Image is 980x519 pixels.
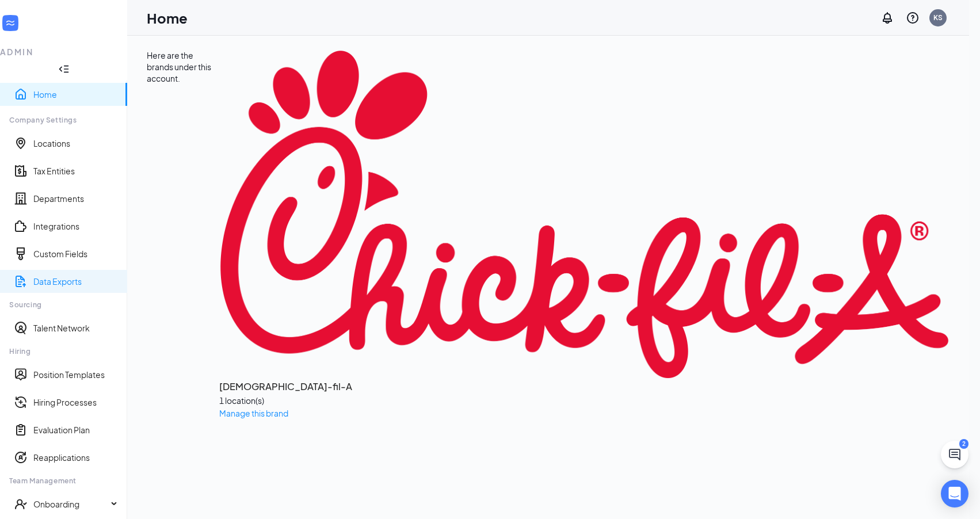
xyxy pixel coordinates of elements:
a: Evaluation Plan [33,424,118,436]
a: Data Exports [33,276,118,287]
a: Reapplications [33,452,118,463]
div: Team Management [9,476,117,486]
a: Departments [33,193,118,204]
a: Locations [33,138,118,149]
svg: Collapse [58,63,70,75]
a: Custom Fields [33,248,118,259]
svg: QuestionInfo [906,11,920,25]
div: 1 location(s) [219,394,950,407]
svg: Notifications [880,11,894,25]
div: Company Settings [9,115,117,125]
h3: [DEMOGRAPHIC_DATA]-fil-A [219,379,950,394]
div: Here are the brands under this account. [147,49,219,419]
div: Hiring [9,346,117,356]
a: Home [33,89,118,100]
svg: UserCheck [14,497,28,511]
a: Integrations [33,220,118,232]
svg: WorkstreamLogo [5,17,16,29]
div: Open Intercom Messenger [941,480,968,507]
a: Tax Entities [33,165,118,177]
a: Talent Network [33,322,118,334]
img: Chick-fil-A logo [219,49,950,379]
div: 2 [959,439,968,449]
a: Hiring Processes [33,396,118,408]
div: KS [933,13,943,22]
h1: Home [147,8,188,28]
a: Position Templates [33,369,118,380]
div: Sourcing [9,300,117,310]
svg: ChatActive [948,448,962,461]
div: Onboarding [33,498,108,510]
button: ChatActive [941,441,968,468]
a: Manage this brand [219,408,288,418]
